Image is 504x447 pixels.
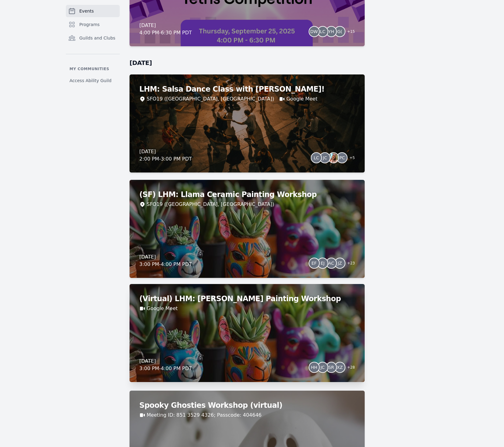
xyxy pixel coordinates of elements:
[66,66,120,71] p: My communities
[314,156,319,160] span: LC
[130,284,365,382] a: (Virtual) LHM: [PERSON_NAME] Painting WorkshopGoogle Meet[DATE]3:00 PM-4:00 PM PDTHHJCSRXZ+28
[147,305,178,312] a: Google Meet
[70,78,111,84] span: Access Ability Guild
[337,365,343,369] span: XZ
[344,28,355,36] span: + 15
[344,364,355,372] span: + 28
[286,95,317,103] a: Google Meet
[328,261,334,265] span: AC
[139,84,355,94] h2: LHM: Salsa Dance Class with [PERSON_NAME]!
[321,261,325,265] span: EJ
[79,21,100,28] span: Programs
[339,156,345,160] span: PC
[338,261,342,265] span: JZ
[139,294,355,304] h2: (Virtual) LHM: [PERSON_NAME] Painting Workshop
[139,400,355,410] h2: Spooky Ghosties Workshop (virtual)
[66,18,120,31] a: Programs
[79,35,115,41] span: Guilds and Clubs
[130,180,365,278] a: (SF) LHM: Llama Ceramic Painting WorkshopSFO19 ([GEOGRAPHIC_DATA], [GEOGRAPHIC_DATA])[DATE]3:00 P...
[66,75,120,86] a: Access Ability Guild
[311,261,317,265] span: EF
[147,201,274,208] div: SFO19 ([GEOGRAPHIC_DATA], [GEOGRAPHIC_DATA])
[323,156,327,160] span: JC
[139,148,192,163] div: [DATE] 2:00 PM - 3:00 PM PDT
[344,259,355,268] span: + 23
[66,5,120,17] a: Events
[320,29,325,34] span: LC
[328,365,334,369] span: SR
[346,154,355,163] span: + 5
[337,29,342,34] span: G(
[311,365,317,369] span: HH
[139,22,192,36] div: [DATE] 4:00 PM - 6:30 PM PDT
[139,358,192,372] div: [DATE] 3:00 PM - 4:00 PM PDT
[79,8,94,14] span: Events
[66,5,120,86] nav: Sidebar
[66,32,120,44] a: Guilds and Clubs
[130,74,365,172] a: LHM: Salsa Dance Class with [PERSON_NAME]!SFO19 ([GEOGRAPHIC_DATA], [GEOGRAPHIC_DATA])Google Meet...
[139,253,192,268] div: [DATE] 3:00 PM - 4:00 PM PDT
[328,29,334,34] span: YH
[310,29,318,34] span: DW
[321,365,325,369] span: JC
[147,411,261,419] a: Meeting ID: 851 3529 4326; Passcode: 404646
[130,59,365,67] h2: [DATE]
[147,95,274,103] div: SFO19 ([GEOGRAPHIC_DATA], [GEOGRAPHIC_DATA])
[139,190,355,199] h2: (SF) LHM: Llama Ceramic Painting Workshop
